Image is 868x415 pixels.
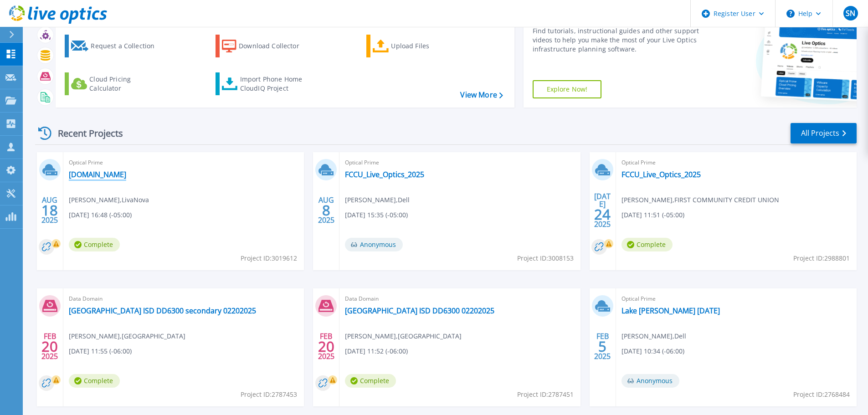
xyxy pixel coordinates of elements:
div: Request a Collection [91,37,164,55]
div: Import Phone Home CloudIQ Project [240,75,311,93]
span: SN [846,10,855,17]
span: Optical Prime [621,294,851,304]
a: [GEOGRAPHIC_DATA] ISD DD6300 secondary 02202025 [69,306,256,315]
span: Project ID: 2988801 [793,253,850,263]
span: Optical Prime [69,158,298,168]
div: FEB 2025 [41,330,58,363]
span: [DATE] 16:48 (-05:00) [69,210,132,220]
a: FCCU_Live_Optics_2025 [345,170,424,179]
span: 8 [322,206,330,214]
div: Download Collector [239,37,312,55]
a: Download Collector [216,35,317,57]
span: [PERSON_NAME] , [GEOGRAPHIC_DATA] [345,331,462,341]
span: Complete [69,238,120,251]
span: Project ID: 3008153 [517,253,574,263]
span: [PERSON_NAME] , LivaNova [69,195,149,205]
span: Optical Prime [621,158,851,168]
span: 20 [318,343,334,350]
div: Recent Projects [35,122,135,144]
span: 24 [594,210,611,218]
span: 18 [41,206,58,214]
div: FEB 2025 [594,330,611,363]
div: [DATE] 2025 [594,194,611,227]
span: [DATE] 15:35 (-05:00) [345,210,408,220]
span: Anonymous [345,238,403,251]
span: Complete [621,238,673,251]
a: Cloud Pricing Calculator [65,72,166,95]
div: Cloud Pricing Calculator [89,75,162,93]
a: FCCU_Live_Optics_2025 [621,170,701,179]
span: [DATE] 11:52 (-06:00) [345,346,408,356]
span: Data Domain [345,294,575,304]
div: Upload Files [391,37,464,55]
span: Complete [345,374,396,388]
span: Data Domain [69,294,298,304]
span: Project ID: 2768484 [793,389,850,400]
a: Lake [PERSON_NAME] [DATE] [621,306,720,315]
a: Upload Files [366,35,468,57]
span: Anonymous [621,374,679,388]
span: [DATE] 11:55 (-06:00) [69,346,132,356]
div: FEB 2025 [318,330,335,363]
a: Request a Collection [65,35,166,57]
span: [DATE] 11:51 (-05:00) [621,210,684,220]
span: [DATE] 10:34 (-06:00) [621,346,684,356]
span: Project ID: 2787451 [517,389,574,400]
span: [PERSON_NAME] , FIRST COMMUNITY CREDIT UNION [621,195,779,205]
span: Project ID: 2787453 [241,389,297,400]
a: View More [460,91,503,99]
span: 5 [598,343,606,350]
span: Complete [69,374,120,388]
div: Find tutorials, instructional guides and other support videos to help you make the most of your L... [533,26,703,54]
span: [PERSON_NAME] , Dell [345,195,410,205]
span: Project ID: 3019612 [241,253,297,263]
span: [PERSON_NAME] , Dell [621,331,686,341]
a: Explore Now! [533,80,602,98]
div: AUG 2025 [41,194,58,227]
span: Optical Prime [345,158,575,168]
a: All Projects [791,123,857,143]
a: [DOMAIN_NAME] [69,170,126,179]
div: AUG 2025 [318,194,335,227]
span: 20 [41,343,58,350]
a: [GEOGRAPHIC_DATA] ISD DD6300 02202025 [345,306,494,315]
span: [PERSON_NAME] , [GEOGRAPHIC_DATA] [69,331,185,341]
